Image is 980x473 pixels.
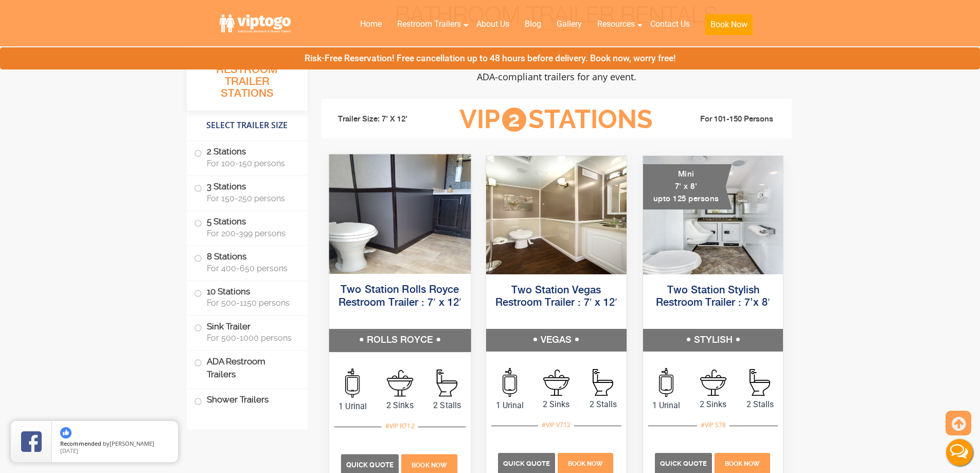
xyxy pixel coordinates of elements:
[60,440,101,447] span: Recommended
[341,460,400,469] a: Quick Quote
[568,460,603,467] span: Book Now
[725,460,760,467] span: Book Now
[110,440,154,447] span: [PERSON_NAME]
[538,418,574,432] div: #VIP V712
[643,164,732,209] div: Mini 7' x 8' upto 125 persons
[389,13,469,36] a: Restroom Trailers
[194,389,300,411] label: Shower Trailers
[517,13,549,36] a: Blog
[60,441,170,448] span: by
[698,13,760,41] a: Book Now
[194,316,300,347] label: Sink Trailer
[207,333,295,343] span: For 500-1000 persons
[643,399,690,412] span: 1 Urinal
[381,419,418,433] div: #VIP R712
[194,141,300,173] label: 2 Stations
[412,462,447,469] span: Book Now
[697,418,729,432] div: #VIP S78
[660,460,707,467] span: Quick Quote
[503,368,517,397] img: an icon of urinal
[329,400,376,412] span: 1 Urinal
[643,156,783,274] img: A mini restroom trailer with two separate stations and separate doors for males and females
[543,370,569,396] img: an icon of sink
[643,329,783,352] h5: STYLISH
[502,108,526,132] span: 2
[60,427,72,439] img: thumbs up icon
[713,458,771,468] a: Book Now
[21,431,42,452] img: Review Rating
[690,398,737,411] span: 2 Sinks
[593,369,613,396] img: an icon of stall
[549,13,590,36] a: Gallery
[580,398,627,411] span: 2 Stalls
[352,13,389,36] a: Home
[939,432,980,473] button: Live Chat
[346,461,394,469] span: Quick Quote
[329,329,470,352] h5: ROLLS ROYCE
[423,399,471,411] span: 2 Stalls
[486,156,627,274] img: Side view of two station restroom trailer with separate doors for males and females
[386,370,413,396] img: an icon of sink
[329,104,444,135] li: Trailer Size: 7' X 12'
[737,398,783,411] span: 2 Stalls
[469,13,517,36] a: About Us
[436,370,457,397] img: an icon of stall
[194,351,300,386] label: ADA Restroom Trailers
[194,176,300,208] label: 3 Stations
[207,264,295,273] span: For 400-650 persons
[194,246,300,278] label: 8 Stations
[643,13,698,36] a: Contact Us
[655,458,714,468] a: Quick Quote
[503,460,550,467] span: Quick Quote
[207,159,295,168] span: For 100-150 persons
[194,211,300,243] label: 5 Stations
[486,399,533,412] span: 1 Urinal
[705,14,753,35] button: Book Now
[400,460,458,469] a: Book Now
[700,370,726,396] img: an icon of sink
[656,285,770,308] a: Two Station Stylish Restroom Trailer : 7’x 8′
[187,116,308,135] h4: Select Trailer Size
[498,458,557,468] a: Quick Quote
[345,369,360,398] img: an icon of urinal
[495,285,617,308] a: Two Station Vegas Restroom Trailer : 7′ x 12′
[376,399,423,411] span: 2 Sinks
[329,154,470,274] img: Side view of two station restroom trailer with separate doors for males and females
[557,458,615,468] a: Book Now
[659,368,673,397] img: an icon of urinal
[207,229,295,238] span: For 200-399 persons
[194,281,300,313] label: 10 Stations
[590,13,643,36] a: Resources
[443,106,669,134] h3: VIP Stations
[338,285,461,308] a: Two Station Rolls Royce Restroom Trailer : 7′ x 12′
[669,113,785,126] li: For 101-150 Persons
[207,298,295,308] span: For 500-1150 persons
[60,447,78,454] span: [DATE]
[486,329,627,352] h5: VEGAS
[750,369,770,396] img: an icon of stall
[187,49,308,111] h3: All Portable Restroom Trailer Stations
[207,194,295,203] span: For 150-250 persons
[533,398,580,411] span: 2 Sinks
